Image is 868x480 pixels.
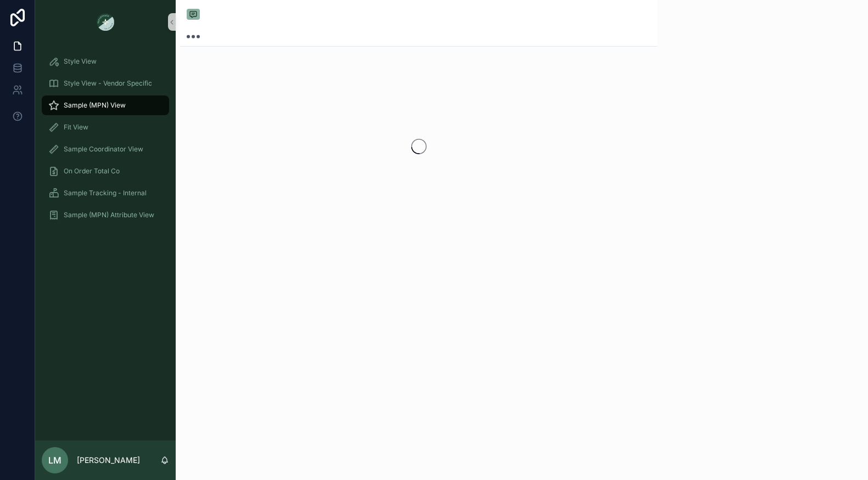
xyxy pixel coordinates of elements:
[64,101,126,110] span: Sample (MPN) View
[77,455,140,466] p: [PERSON_NAME]
[64,189,147,197] span: Sample Tracking - Internal
[64,211,154,219] span: Sample (MPN) Attribute View
[48,454,61,467] span: LM
[64,123,88,132] span: Fit View
[42,117,169,137] a: Fit View
[42,205,169,225] a: Sample (MPN) Attribute View
[42,74,169,93] a: Style View - Vendor Specific
[42,52,169,71] a: Style View
[64,167,120,176] span: On Order Total Co
[97,13,114,31] img: App logo
[64,145,143,154] span: Sample Coordinator View
[42,161,169,181] a: On Order Total Co
[42,183,169,203] a: Sample Tracking - Internal
[64,57,97,66] span: Style View
[42,95,169,115] a: Sample (MPN) View
[35,44,176,239] div: scrollable content
[64,79,152,88] span: Style View - Vendor Specific
[42,139,169,159] a: Sample Coordinator View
